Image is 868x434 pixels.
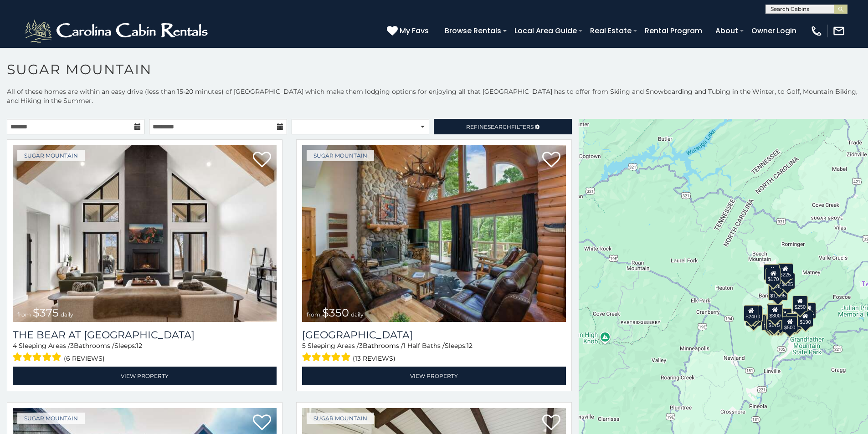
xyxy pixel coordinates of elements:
div: $195 [786,313,802,330]
a: View Property [302,367,566,385]
div: $175 [766,314,782,330]
img: mail-regular-white.png [832,25,845,37]
div: $1,095 [768,284,788,301]
div: $250 [792,296,808,312]
span: 1 Half Baths / [403,342,445,350]
span: My Favs [400,25,429,36]
div: $500 [782,316,797,332]
a: Sugar Mountain [307,413,374,424]
a: Add to favorites [253,151,271,170]
div: $225 [778,263,793,280]
div: $155 [801,302,816,319]
div: $200 [776,308,792,325]
h3: The Bear At Sugar Mountain [13,329,277,341]
a: Add to favorites [253,414,271,433]
a: Add to favorites [542,414,560,433]
a: Browse Rentals [440,23,506,39]
span: 3 [359,342,363,350]
a: The Bear At [GEOGRAPHIC_DATA] [13,329,277,341]
a: About [711,23,743,39]
span: 12 [467,342,473,350]
a: Sugar Mountain [17,150,85,161]
span: $375 [33,306,59,319]
span: daily [351,311,364,318]
a: Rental Program [640,23,707,39]
img: Grouse Moor Lodge [302,145,566,322]
a: View Property [13,367,277,385]
div: $300 [767,304,783,321]
a: My Favs [387,25,431,37]
a: RefineSearchFilters [434,119,571,134]
span: from [307,311,320,318]
a: Grouse Moor Lodge from $350 daily [302,145,566,322]
a: [GEOGRAPHIC_DATA] [302,329,566,341]
a: Sugar Mountain [307,150,374,161]
span: 12 [136,342,142,350]
span: (13 reviews) [353,352,395,364]
a: Add to favorites [542,151,560,170]
div: $190 [798,311,813,327]
span: 5 [302,342,306,350]
span: Refine Filters [466,123,534,130]
span: from [17,311,31,318]
div: $125 [780,273,795,289]
a: Local Area Guide [510,23,581,39]
img: White-1-2.png [23,17,212,45]
a: Owner Login [747,23,801,39]
div: $240 [744,305,759,322]
div: Sleeping Areas / Bathrooms / Sleeps: [302,341,566,364]
a: The Bear At Sugar Mountain from $375 daily [13,145,277,322]
img: The Bear At Sugar Mountain [13,145,277,322]
a: Real Estate [586,23,636,39]
span: Search [488,123,511,130]
div: $240 [764,264,780,281]
span: $350 [322,306,349,319]
span: (6 reviews) [64,352,105,364]
div: $155 [765,315,781,331]
img: phone-regular-white.png [810,25,823,37]
div: $170 [765,268,781,284]
span: 4 [13,342,17,350]
div: $190 [767,303,782,320]
div: Sleeping Areas / Bathrooms / Sleeps: [13,341,277,364]
span: 3 [70,342,74,350]
h3: Grouse Moor Lodge [302,329,566,341]
span: daily [61,311,73,318]
a: Sugar Mountain [17,413,85,424]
